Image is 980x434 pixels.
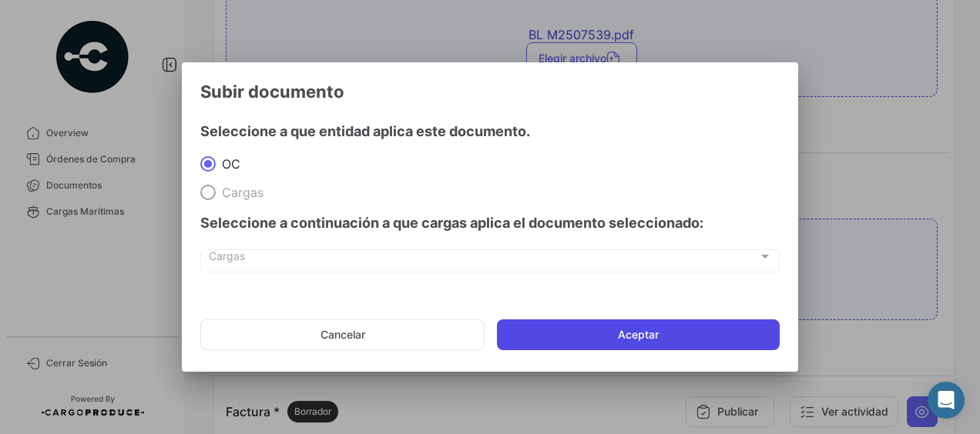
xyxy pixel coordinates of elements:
[200,81,780,102] h3: Subir documento
[200,319,485,350] button: Cancelar
[497,319,780,350] button: Aceptar
[209,253,758,266] span: Cargas
[200,212,780,234] h4: Seleccione a continuación a que cargas aplica el documento seleccionado:
[216,156,240,172] span: OC
[216,185,263,200] span: Cargas
[928,382,965,419] div: Abrir Intercom Messenger
[200,121,530,142] h4: Seleccione a que entidad aplica este documento.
